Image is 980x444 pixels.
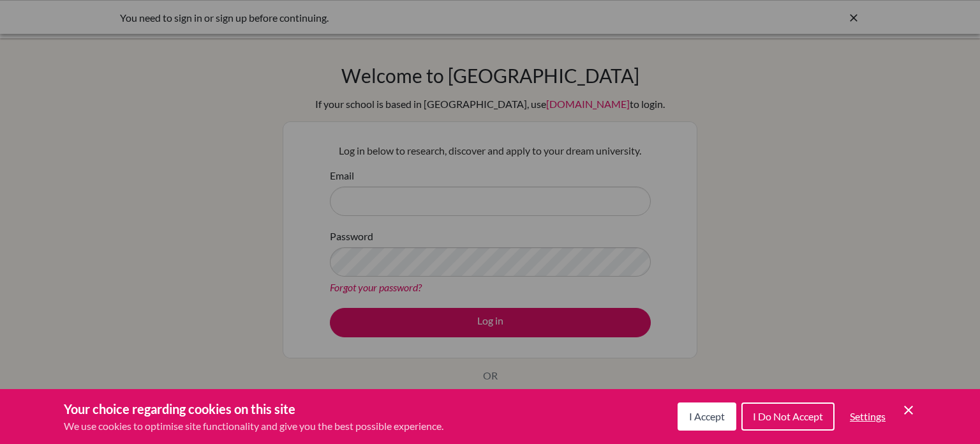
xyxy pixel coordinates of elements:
[678,402,736,431] button: I Accept
[64,399,443,418] h3: Your choice regarding cookies on this site
[901,402,916,418] button: Save and close
[753,410,823,422] span: I Do Not Accept
[741,402,835,431] button: I Do Not Accept
[689,410,725,422] span: I Accept
[850,410,886,422] span: Settings
[64,418,443,434] p: We use cookies to optimise site functionality and give you the best possible experience.
[840,404,896,429] button: Settings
